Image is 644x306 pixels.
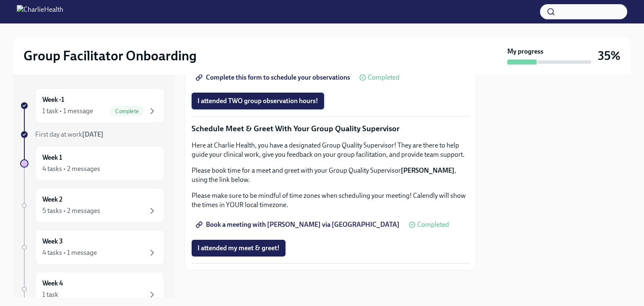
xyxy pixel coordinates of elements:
[42,279,63,288] h6: Week 4
[20,88,164,123] a: Week -11 task • 1 messageComplete
[598,48,621,63] h3: 35%
[20,146,164,181] a: Week 14 tasks • 2 messages
[192,166,469,184] p: Please book time for a meet and greet with your Group Quality Supervisor , using the link below.
[192,141,469,159] p: Here at Charlie Health, you have a designated Group Quality Supervisor! They are there to help gu...
[17,5,63,18] img: CharlieHealth
[20,130,164,139] a: First day at work[DATE]
[401,166,454,174] strong: [PERSON_NAME]
[42,195,62,204] h6: Week 2
[197,97,318,105] span: I attended TWO group observation hours!
[192,69,356,86] a: Complete this form to schedule your observations
[197,73,350,82] span: Complete this form to schedule your observations
[23,47,197,64] h2: Group Facilitator Onboarding
[368,74,400,81] span: Completed
[507,47,543,56] strong: My progress
[20,188,164,223] a: Week 25 tasks • 2 messages
[42,106,93,116] div: 1 task • 1 message
[192,191,469,210] p: Please make sure to be mindful of time zones when scheduling your meeting! Calendly will show the...
[417,221,449,228] span: Completed
[42,164,100,174] div: 4 tasks • 2 messages
[42,237,63,246] h6: Week 3
[192,216,405,233] a: Book a meeting with [PERSON_NAME] via [GEOGRAPHIC_DATA]
[35,130,104,138] span: First day at work
[197,244,280,252] span: I attended my meet & greet!
[110,108,144,114] span: Complete
[42,95,64,104] h6: Week -1
[197,220,400,229] span: Book a meeting with [PERSON_NAME] via [GEOGRAPHIC_DATA]
[20,230,164,265] a: Week 34 tasks • 1 message
[42,290,58,299] div: 1 task
[42,206,100,215] div: 5 tasks • 2 messages
[192,123,469,134] p: Schedule Meet & Greet With Your Group Quality Supervisor
[192,240,286,257] button: I attended my meet & greet!
[42,153,62,162] h6: Week 1
[42,248,97,257] div: 4 tasks • 1 message
[192,93,324,109] button: I attended TWO group observation hours!
[82,130,104,138] strong: [DATE]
